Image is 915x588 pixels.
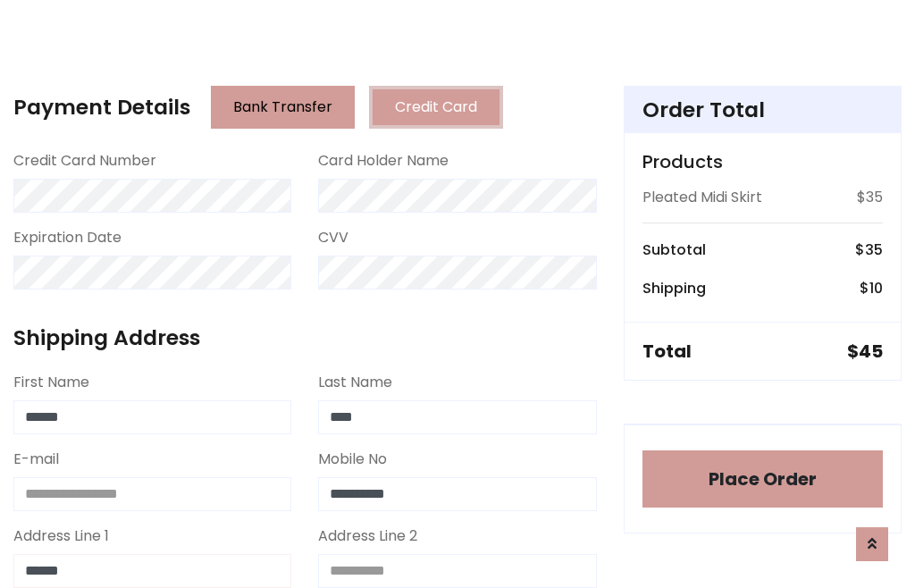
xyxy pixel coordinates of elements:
[369,86,503,129] button: Credit Card
[642,280,706,297] h6: Shipping
[13,449,59,470] label: E-mail
[642,151,883,172] h5: Products
[13,525,109,547] label: Address Line 1
[857,187,883,208] p: $35
[847,340,883,362] h5: $
[211,86,355,129] button: Bank Transfer
[642,97,883,122] h4: Order Total
[13,227,122,248] label: Expiration Date
[869,278,883,298] span: 10
[13,325,597,350] h4: Shipping Address
[642,340,692,362] h5: Total
[318,227,348,248] label: CVV
[13,95,190,120] h4: Payment Details
[318,449,387,470] label: Mobile No
[642,450,883,508] button: Place Order
[318,372,392,393] label: Last Name
[13,372,89,393] label: First Name
[860,280,883,297] h6: $
[642,187,762,208] p: Pleated Midi Skirt
[642,241,706,258] h6: Subtotal
[855,241,883,258] h6: $
[318,150,449,172] label: Card Holder Name
[865,239,883,260] span: 35
[13,150,156,172] label: Credit Card Number
[859,339,883,364] span: 45
[318,525,417,547] label: Address Line 2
